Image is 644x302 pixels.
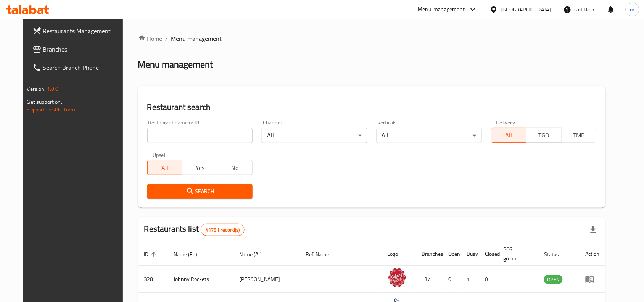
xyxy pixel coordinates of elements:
[233,266,299,293] td: [PERSON_NAME]
[27,97,62,107] span: Get support on:
[418,5,465,14] div: Menu-management
[377,128,482,143] div: All
[262,128,367,143] div: All
[151,162,180,173] span: All
[174,250,208,259] span: Name (En)
[147,184,253,199] button: Search
[153,152,167,158] label: Upsell
[443,242,461,266] th: Open
[479,266,497,293] td: 0
[26,22,131,40] a: Restaurants Management
[504,245,529,263] span: POS group
[526,128,562,143] button: TGO
[501,5,551,14] div: [GEOGRAPHIC_DATA]
[168,266,233,293] td: Johnny Rockets
[144,223,245,236] h2: Restaurants list
[416,242,443,266] th: Branches
[138,34,606,43] nav: breadcrumb
[27,105,76,115] a: Support.OpsPlatform
[461,242,479,266] th: Busy
[561,128,597,143] button: TMP
[166,34,168,43] li: /
[138,266,168,293] td: 328
[201,224,245,236] div: Total records count
[491,128,526,143] button: All
[443,266,461,293] td: 0
[585,275,599,284] div: Menu
[182,160,217,175] button: Yes
[494,130,523,141] span: All
[416,266,443,293] td: 37
[479,242,497,266] th: Closed
[153,187,246,196] span: Search
[147,128,253,143] input: Search for restaurant name or ID..
[138,58,213,71] h2: Menu management
[147,102,597,113] h2: Restaurant search
[584,221,602,239] div: Export file
[630,5,635,14] span: m
[579,242,605,266] th: Action
[221,162,250,173] span: No
[544,250,569,259] span: Status
[26,58,131,77] a: Search Branch Phone
[171,34,222,43] span: Menu management
[382,242,416,266] th: Logo
[43,26,125,36] span: Restaurants Management
[144,250,159,259] span: ID
[201,226,244,234] span: 41791 record(s)
[239,250,272,259] span: Name (Ar)
[147,160,183,175] button: All
[461,266,479,293] td: 1
[26,40,131,58] a: Branches
[43,45,125,54] span: Branches
[185,162,214,173] span: Yes
[306,250,339,259] span: Ref. Name
[496,120,515,125] label: Delivery
[43,63,125,72] span: Search Branch Phone
[47,84,59,94] span: 1.0.0
[544,275,563,284] span: OPEN
[217,160,253,175] button: No
[388,268,407,287] img: Johnny Rockets
[530,130,559,141] span: TGO
[138,34,163,43] a: Home
[27,84,46,94] span: Version:
[565,130,594,141] span: TMP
